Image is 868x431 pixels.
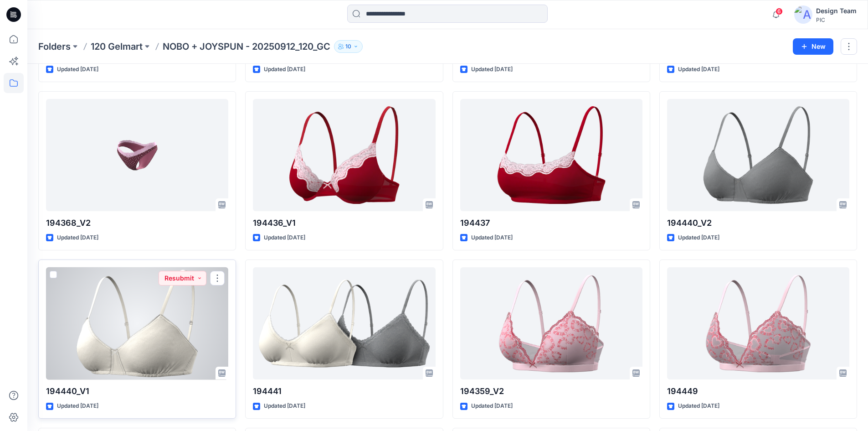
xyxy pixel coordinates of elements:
[678,401,719,411] p: Updated [DATE]
[460,385,642,398] p: 194359_V2
[46,267,228,380] a: 194440_V1
[253,99,435,212] a: 194436_V1
[667,217,849,229] p: 194440_V2
[334,40,363,53] button: 10
[816,16,857,23] div: PIC
[57,401,98,411] p: Updated [DATE]
[345,42,351,52] p: 10
[471,65,513,74] p: Updated [DATE]
[460,267,642,380] a: 194359_V2
[471,401,513,411] p: Updated [DATE]
[46,385,228,398] p: 194440_V1
[57,65,98,74] p: Updated [DATE]
[460,217,642,229] p: 194437
[678,65,719,74] p: Updated [DATE]
[667,385,849,398] p: 194449
[460,99,642,212] a: 194437
[816,5,857,16] div: Design Team
[471,233,513,243] p: Updated [DATE]
[46,217,228,229] p: 194368_V2
[793,38,833,55] button: New
[46,99,228,212] a: 194368_V2
[91,40,143,53] a: 120 Gelmart
[264,401,305,411] p: Updated [DATE]
[38,40,71,53] a: Folders
[794,5,812,24] img: avatar
[776,8,783,15] span: 6
[163,40,330,53] p: NOBO + JOYSPUN - 20250912_120_GC
[264,233,305,243] p: Updated [DATE]
[253,267,435,380] a: 194441
[253,385,435,398] p: 194441
[667,267,849,380] a: 194449
[667,99,849,212] a: 194440_V2
[57,233,98,243] p: Updated [DATE]
[264,65,305,74] p: Updated [DATE]
[253,217,435,229] p: 194436_V1
[678,233,719,243] p: Updated [DATE]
